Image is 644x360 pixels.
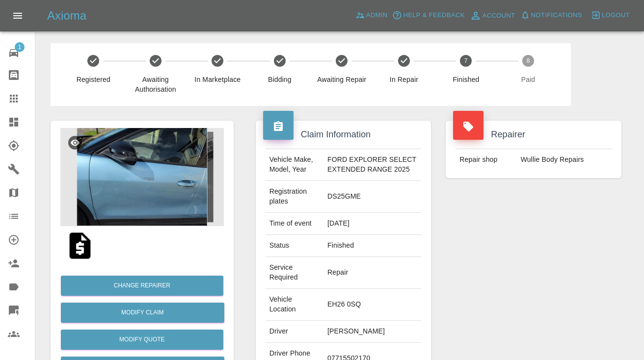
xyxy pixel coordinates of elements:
span: Bidding [253,75,307,84]
img: 086bbbac-a19f-4583-ac3d-923ae19295ce [60,128,224,226]
button: Notifications [518,8,585,23]
span: Logout [602,10,630,21]
h4: Claim Information [263,128,424,141]
td: DS25GME [323,181,421,213]
td: [DATE] [323,213,421,235]
button: Help & Feedback [390,8,467,23]
span: Notifications [531,10,582,21]
span: Help & Feedback [403,10,464,21]
a: Account [467,8,518,24]
span: In Marketplace [190,75,245,84]
td: Service Required [266,257,323,289]
h4: Repairer [453,128,614,141]
td: Finished [323,235,421,257]
td: Time of event [266,213,323,235]
td: Repair shop [456,149,516,171]
span: In Repair [377,75,431,84]
span: Registered [66,75,121,84]
span: 1 [15,42,25,52]
text: 8 [527,57,530,64]
span: Account [483,10,515,22]
a: Admin [353,8,390,23]
span: Awaiting Repair [315,75,369,84]
button: Modify Quote [61,330,223,350]
td: [PERSON_NAME] [323,321,421,343]
td: FORD EXPLORER SELECT EXTENDED RANGE 2025 [323,149,421,181]
span: Paid [501,75,556,84]
td: Registration plates [266,181,323,213]
button: Open drawer [6,4,29,27]
span: Awaiting Authorisation [129,75,183,94]
text: 7 [464,57,468,64]
td: EH26 0SQ [323,289,421,321]
td: Vehicle Location [266,289,323,321]
td: Status [266,235,323,257]
img: original/8f2227ff-49a7-441a-a353-ee5a972dd038 [64,230,96,261]
td: Driver [266,321,323,343]
a: Modify Claim [61,303,224,323]
span: Admin [366,10,388,21]
h5: Axioma [47,8,86,24]
button: Change Repairer [61,276,223,296]
td: Vehicle Make, Model, Year [266,149,323,181]
span: Finished [439,75,493,84]
button: Logout [589,8,632,23]
td: Wullie Body Repairs [517,149,612,171]
td: Repair [323,257,421,289]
